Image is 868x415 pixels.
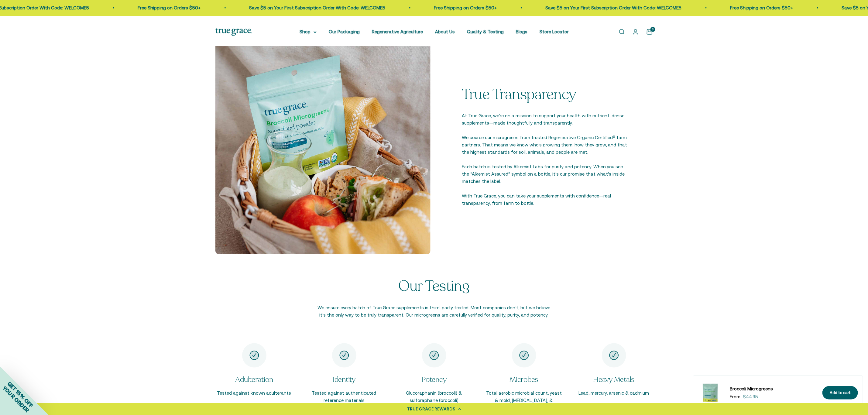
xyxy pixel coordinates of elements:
[399,279,470,295] p: Our Testing
[650,27,655,32] cart-count: 3
[395,375,473,385] p: Potency
[127,5,190,10] a: Free Shipping on Orders $50+
[215,343,293,397] div: Item 1 of 5
[312,375,376,385] p: Identity
[462,134,629,156] p: We source our microgreens from trusted Regenerative Organic Certified® farm partners. That means ...
[372,29,423,34] a: Regenerative Agriculture
[540,29,569,34] a: Store Locator
[730,393,740,400] span: From
[312,390,376,404] p: Tested against authenticated reference materials
[217,375,291,385] p: Adulteration
[462,87,629,103] p: True Transparency
[830,390,851,396] div: Add to cart
[516,29,527,34] a: Blogs
[435,29,455,34] a: About Us
[217,390,291,397] p: Tested against known adulterants
[329,29,360,34] a: Our Packaging
[300,28,317,36] summary: Shop
[535,4,671,12] p: Save $5 on Your First Subscription Order With Code: WELCOME5
[462,192,629,207] p: With True Grace, you can take your supplements with confidence—real transparency, from farm to bo...
[743,393,758,400] sale-price: $44.95
[467,29,504,34] a: Quality & Testing
[579,375,649,385] p: Heavy Metals
[424,5,486,10] a: Free Shipping on Orders $50+
[305,343,383,405] div: Item 2 of 5
[395,390,473,404] p: Glucoraphanin (broccoli) & sulforaphane (broccoli)
[462,112,629,127] p: At True Grace, we’re on a mission to support your health with nutrient-dense supplements—made tho...
[462,163,629,185] p: Each batch is tested by Alkemist Labs for purity and potency. When you see the “Alkemist Assured”...
[822,386,858,400] button: Add to cart
[485,390,563,412] p: Total aerobic microbial count, yeast & mold, [MEDICAL_DATA], & [MEDICAL_DATA]
[485,343,563,412] div: Item 4 of 5
[6,380,34,409] span: GET 15% OFF
[575,343,653,397] div: Item 5 of 5
[1,385,30,414] span: YOUR ORDER
[395,343,473,405] div: Item 3 of 5
[579,390,649,397] p: Lead, mercury, arsenic & cadmium
[485,375,563,385] p: Microbes
[239,4,375,12] p: Save $5 on Your First Subscription Order With Code: WELCOME5
[730,385,815,393] a: Broccoli Microgreens
[407,406,456,412] div: TRUE GRACE REWARDS
[698,381,722,405] img: Broccoli Microgreens have been shown in studies to gently support the detoxification process — ak...
[316,304,553,319] p: We ensure every batch of True Grace supplements is third-party tested. Most companies don’t, but ...
[720,5,783,10] a: Free Shipping on Orders $50+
